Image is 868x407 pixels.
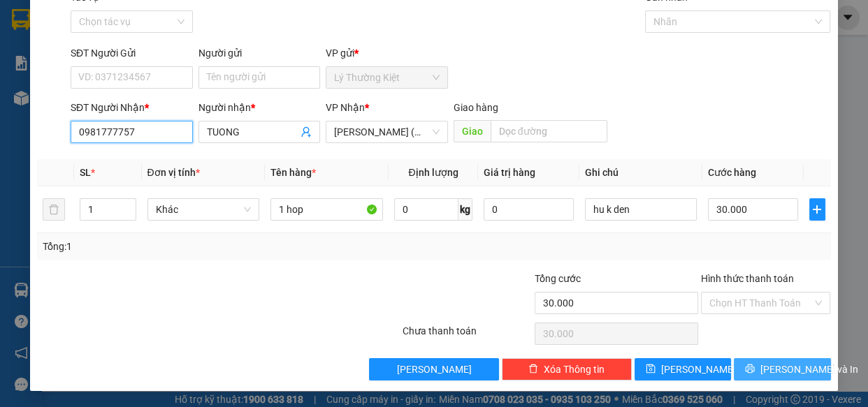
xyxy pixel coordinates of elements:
span: VP Nhận [326,102,365,113]
span: Giao hàng [454,102,498,113]
span: save [646,364,656,375]
label: Hình thức thanh toán [701,273,794,284]
button: printer[PERSON_NAME] và In [734,358,830,380]
input: 0 [484,198,574,221]
span: [PERSON_NAME] [661,362,736,377]
button: delete [43,198,65,221]
input: VD: Bàn, Ghế [270,198,383,221]
span: user-add [301,126,312,138]
div: Người gửi [198,45,321,61]
span: Tổng cước [535,273,581,284]
span: Cước hàng [708,167,756,178]
span: printer [745,364,755,375]
span: Xóa Thông tin [544,362,605,377]
input: Ghi Chú [585,198,697,221]
div: Tổng: 1 [43,239,336,254]
span: kg [458,198,472,221]
span: Tên hàng [270,167,316,178]
div: VP gửi [326,45,448,61]
div: SĐT Người Nhận [71,100,193,115]
span: Khác [156,199,252,220]
span: SL [80,167,91,178]
div: SĐT Người Gửi [71,45,193,61]
span: [PERSON_NAME] và In [760,362,858,377]
span: [PERSON_NAME] [397,362,472,377]
span: Định lượng [408,167,458,178]
span: Giá trị hàng [484,167,535,178]
div: Người nhận [198,100,321,115]
button: save[PERSON_NAME] [635,358,731,380]
button: deleteXóa Thông tin [502,358,632,380]
span: Lý Thường Kiệt [334,67,440,88]
div: Chưa thanh toán [401,323,534,348]
button: plus [809,198,825,221]
th: Ghi chú [579,159,703,186]
button: [PERSON_NAME] [369,358,499,380]
span: Đơn vị tính [147,167,200,178]
input: Dọc đường [491,120,607,142]
span: plus [810,204,825,215]
span: Giao [454,120,491,142]
span: delete [528,364,538,375]
span: Mỹ Hương (Hàng) [334,121,440,142]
